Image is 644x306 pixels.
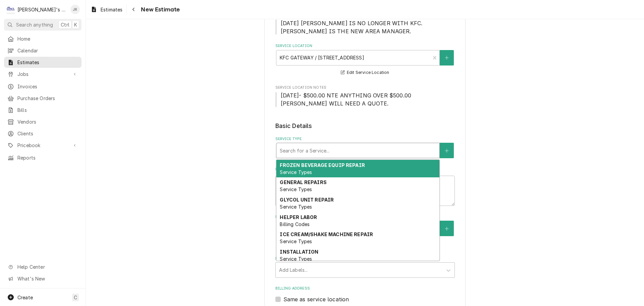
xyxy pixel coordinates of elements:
a: Go to Jobs [4,69,82,80]
span: Service Types [280,186,312,192]
button: Search anythingCtrlK [4,19,82,31]
label: Billing Address [275,286,455,291]
strong: HELPER LABOR [280,214,317,220]
div: Client Notes [275,12,455,35]
a: Vendors [4,116,82,127]
span: Service Types [280,204,312,210]
strong: ICE CREAM/SHAKE MACHINE REPAIR [280,231,373,237]
span: Pricebook [17,142,68,149]
a: Reports [4,152,82,163]
span: Search anything [16,21,53,28]
a: Go to Help Center [4,261,82,272]
span: Service Location Notes [275,91,455,107]
svg: Create New Location [445,55,449,60]
label: Equipment [275,214,455,220]
span: Create [17,295,33,300]
div: Labels [275,256,455,278]
a: Calendar [4,45,82,56]
button: Navigate back [128,4,139,15]
span: C [74,294,77,301]
span: K [74,21,77,28]
span: Vendors [17,118,78,125]
span: Calendar [17,47,78,54]
span: New Estimate [139,5,180,14]
label: Same as service location [283,295,349,303]
div: [PERSON_NAME]'s Refrigeration [17,6,67,13]
strong: FROZEN BEVERAGE EQUIP REPAIR [280,162,365,168]
legend: Basic Details [275,122,455,130]
span: Billing Codes [280,221,310,227]
a: Estimates [88,4,125,15]
span: Help Center [17,263,77,270]
span: Service Types [280,256,312,262]
span: Client Notes [275,19,455,35]
label: Service Type [275,136,455,142]
a: Clients [4,128,82,139]
button: Create New Location [440,50,454,65]
a: Estimates [4,57,82,68]
div: Reason For Call [275,167,455,206]
div: JR [70,5,80,14]
span: Ctrl [61,21,69,28]
span: What's New [17,275,77,282]
strong: GLYCOL UNIT REPAIR [280,197,334,203]
span: Service Types [280,169,312,175]
a: Home [4,33,82,44]
span: Home [17,35,78,42]
svg: Create New Equipment [445,226,449,231]
label: Service Location [275,43,455,49]
div: Clay's Refrigeration's Avatar [6,5,15,14]
span: Jobs [17,71,68,78]
span: Estimates [101,6,122,13]
a: Go to What's New [4,273,82,284]
a: Purchase Orders [4,93,82,104]
div: Service Location Notes [275,85,455,107]
a: Bills [4,104,82,116]
label: Reason For Call [275,167,455,172]
div: Service Location [275,43,455,77]
button: Create New Service [440,143,454,158]
a: Go to Pricebook [4,140,82,151]
span: Purchase Orders [17,95,78,102]
div: Jeff Rue's Avatar [70,5,80,14]
strong: GENERAL REPAIRS [280,179,326,185]
strong: INSTALLATION [280,249,318,255]
div: Service Type [275,136,455,158]
a: Invoices [4,81,82,92]
div: Equipment [275,214,455,248]
button: Edit Service Location [340,69,390,77]
span: Bills [17,106,78,114]
span: Clients [17,130,78,137]
span: Reports [17,154,78,161]
div: C [6,5,15,14]
span: Invoices [17,83,78,90]
span: [DATE]- $500.00 NTE ANYTHING OVER $500.00 [PERSON_NAME] WILL NEED A QUOTE. [281,92,413,107]
svg: Create New Service [445,148,449,153]
span: Service Types [280,238,312,244]
button: Create New Equipment [440,221,454,236]
span: [DATE] [PERSON_NAME] IS NO LONGER WITH KFC. [PERSON_NAME] IS THE NEW AREA MANAGER. [281,20,424,35]
label: Labels [275,256,455,261]
span: Service Location Notes [275,85,455,90]
span: Estimates [17,59,78,66]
